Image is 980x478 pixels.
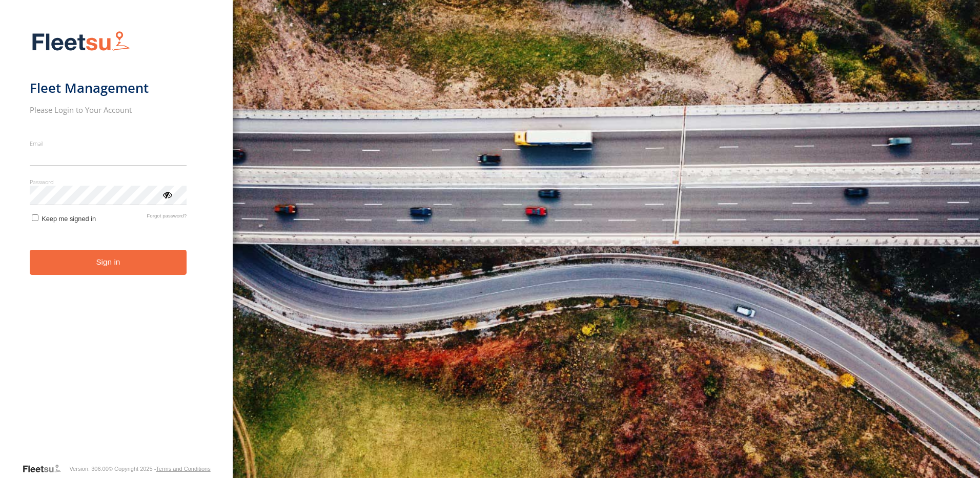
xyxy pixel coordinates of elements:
span: Keep me signed in [42,215,96,223]
div: © Copyright 2025 - [109,466,211,472]
h2: Please Login to Your Account [30,105,187,115]
img: Fleetsu [30,29,132,55]
input: Keep me signed in [32,214,38,221]
div: ViewPassword [162,189,172,200]
a: Visit our Website [22,464,69,474]
a: Forgot password? [147,213,187,223]
label: Password [30,178,187,186]
button: Sign in [30,250,187,275]
div: Version: 306.00 [69,466,108,472]
label: Email [30,140,187,147]
form: main [30,25,203,463]
h1: Fleet Management [30,79,187,96]
a: Terms and Conditions [156,466,210,472]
